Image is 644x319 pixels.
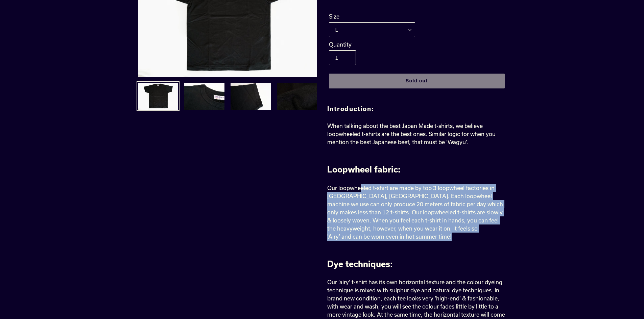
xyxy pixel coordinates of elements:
button: Sold out [329,74,505,88]
span: When talking about the best Japan Made t-shirts, we believe loopwheeled t-shirts are the best one... [327,123,496,145]
span: Sold out [406,78,428,83]
label: Size [329,12,415,21]
img: Load image into Gallery viewer, 7OZ ‘AIRY’ LOOPWHEELED TEE (BLACK) [276,82,318,110]
span: Dye techniques: [327,259,393,269]
span: Our ‘ [327,279,339,285]
span: ’ and can be worn even in hot summer time! [339,233,452,240]
label: Quantity [329,41,415,49]
img: Load image into Gallery viewer, 7OZ ‘AIRY’ LOOPWHEELED TEE (BLACK) [137,82,179,110]
span: Loopwheel fabric: [327,164,401,174]
img: Load image into Gallery viewer, 7OZ ‘AIRY’ LOOPWHEELED TEE (BLACK) [230,82,271,110]
img: Load image into Gallery viewer, 7OZ ‘AIRY’ LOOPWHEELED TEE (BLACK) [184,82,225,110]
span: Our loopwheeled t-shirt are made by top 3 loopwheel factories in [GEOGRAPHIC_DATA], [GEOGRAPHIC_D... [327,185,503,240]
h2: Introduction: [327,105,506,113]
p: Airy [327,184,506,241]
